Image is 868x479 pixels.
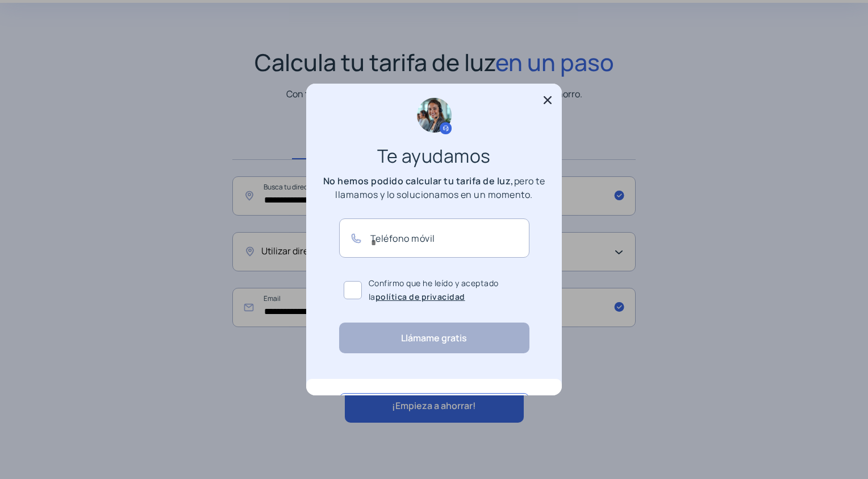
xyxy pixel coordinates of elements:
h3: Te ayudamos [332,149,536,163]
span: Confirmo que he leído y aceptado la [369,276,525,304]
a: política de privacidad [375,291,465,302]
p: pero te llamamos y lo solucionamos en un momento. [320,174,548,201]
button: Llama gratis al 900 850 000 [339,393,529,425]
b: No hemos podido calcular tu tarifa de luz, [323,175,514,187]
